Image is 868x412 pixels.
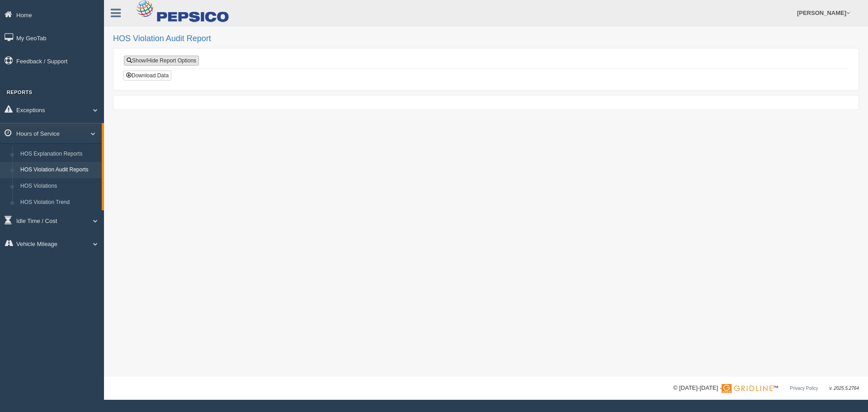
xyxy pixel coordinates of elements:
[722,384,773,393] img: Gridline
[673,384,859,393] div: © [DATE]-[DATE] - ™
[16,162,102,178] a: HOS Violation Audit Reports
[113,34,859,43] h2: HOS Violation Audit Report
[16,146,102,162] a: HOS Explanation Reports
[830,386,859,391] span: v. 2025.5.2764
[16,178,102,194] a: HOS Violations
[124,56,199,66] a: Show/Hide Report Options
[123,71,171,81] button: Download Data
[790,386,818,391] a: Privacy Policy
[16,194,102,211] a: HOS Violation Trend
